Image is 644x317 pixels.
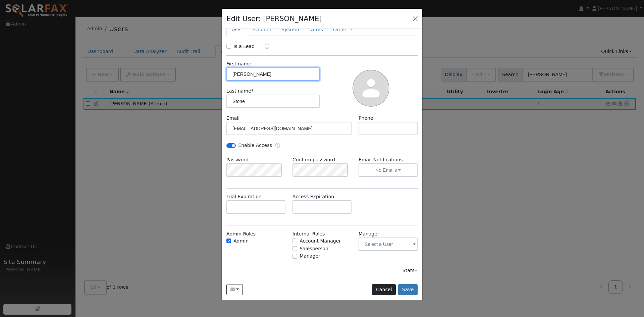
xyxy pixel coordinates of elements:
[226,156,249,163] label: Password
[226,115,239,122] label: Email
[233,43,255,50] label: Is a Lead
[359,156,418,163] label: Email Notifications
[226,284,243,296] button: estone@vitalenergysolar.com
[292,246,297,251] input: Salesperson
[226,44,231,49] input: Is a Lead
[247,23,276,36] a: Account
[300,245,328,252] label: Salesperson
[372,284,396,296] button: Cancel
[359,115,373,122] label: Phone
[251,88,254,94] span: Required
[300,237,341,245] label: Account Manager
[276,23,304,36] a: System
[398,284,418,296] button: Save
[275,142,280,150] a: Enable Access
[333,26,346,33] a: Other
[292,239,297,243] input: Account Manager
[233,237,249,245] label: Admin
[292,156,335,163] label: Confirm password
[226,23,247,36] a: User
[304,23,328,36] a: Notes
[226,193,262,200] label: Trial Expiration
[226,230,256,237] label: Admin Roles
[292,230,325,237] label: Internal Roles
[359,237,418,251] input: Select a User
[359,163,418,177] button: No Emails
[226,60,251,67] label: First name
[292,193,334,200] label: Access Expiration
[226,13,322,24] h4: Edit User: [PERSON_NAME]
[359,230,379,237] label: Manager
[260,43,269,51] a: Lead
[402,267,418,274] div: Stats
[292,254,297,259] input: Manager
[300,253,320,260] label: Manager
[238,142,272,149] label: Enable Access
[226,88,254,95] label: Last name
[226,239,231,243] input: Admin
